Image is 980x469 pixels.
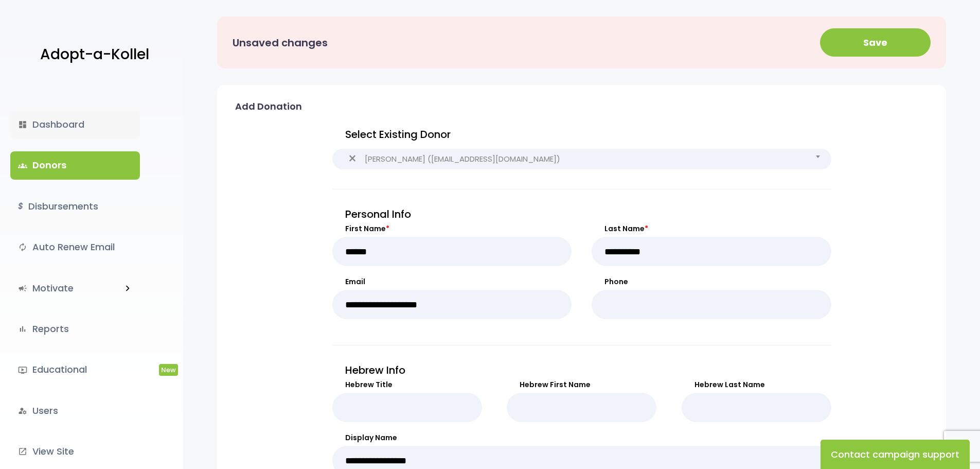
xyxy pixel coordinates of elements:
p: Personal Info [332,205,831,223]
p: Adopt-a-Kollel [40,42,149,67]
label: Email [332,276,572,287]
a: campaignMotivate [10,274,115,302]
p: Add Donation [235,98,302,115]
a: dashboardDashboard [10,111,140,138]
p: Select Existing Donor [332,125,831,144]
i: manage_accounts [18,406,27,415]
label: Display Name [332,432,831,443]
label: Hebrew Title [332,379,482,390]
a: manage_accountsUsers [10,397,140,425]
button: Contact campaign support [821,440,970,469]
span: Moishe Pachtinger (Moishe76@hotmail.com) [332,149,831,169]
label: First Name [332,223,572,234]
span: groups [18,161,27,170]
a: autorenewAuto Renew Email [10,233,140,261]
a: $Disbursements [10,193,140,220]
p: Hebrew Info [332,361,831,379]
label: Phone [592,276,831,287]
label: Hebrew Last Name [682,379,831,390]
label: Last Name [592,223,831,234]
span: Remove all items [345,152,360,166]
button: Save [820,28,931,57]
i: launch [18,447,27,456]
i: keyboard_arrow_right [122,283,133,294]
a: groupsDonors [10,151,140,179]
i: campaign [18,284,27,293]
i: ondemand_video [18,366,27,375]
span: Moishe Pachtinger (Moishe76@hotmail.com) [332,149,831,163]
p: Unsaved changes [233,33,328,52]
i: bar_chart [18,324,27,334]
a: bar_chartReports [10,315,140,343]
i: dashboard [18,120,27,129]
a: ondemand_videoEducationalNew [10,356,140,384]
span: New [159,364,178,376]
i: autorenew [18,242,27,252]
i: $ [18,199,23,214]
a: Adopt-a-Kollel [35,30,149,80]
label: Hebrew First Name [507,379,656,390]
a: launchView Site [10,438,140,465]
